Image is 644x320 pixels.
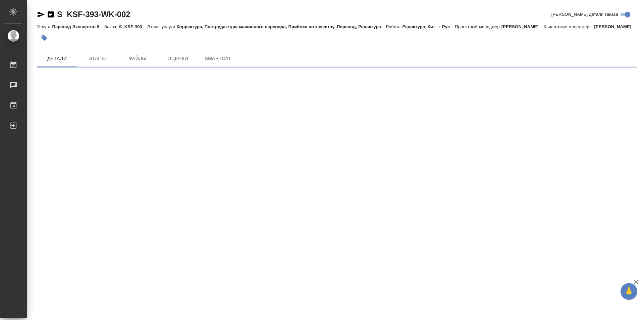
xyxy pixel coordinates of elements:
span: Оценки [162,54,194,63]
span: 🙏 [623,284,635,299]
span: Файлы [121,54,154,63]
p: [PERSON_NAME] [501,24,544,29]
span: SmartCat [202,54,234,63]
button: 🙏 [621,283,637,300]
a: S_KSF-393-WK-002 [57,10,130,19]
p: Этапы услуги [147,24,177,29]
p: Клиентские менеджеры [544,24,594,29]
span: Этапы [81,54,113,63]
p: Заказ: [104,24,119,29]
p: [PERSON_NAME] [594,24,636,29]
p: Перевод Экспертный [52,24,104,29]
p: Редактура, Кит → Рус [402,24,455,29]
button: Добавить тэг [37,31,52,45]
p: Проектный менеджер [455,24,501,29]
p: Корректура, Постредактура машинного перевода, Приёмка по качеству, Перевод, Редактура [177,24,386,29]
p: Работа [386,24,402,29]
p: S_KSF-393 [119,24,147,29]
span: [PERSON_NAME] детали заказа [551,11,618,18]
button: Скопировать ссылку для ЯМессенджера [37,10,45,18]
button: Скопировать ссылку [47,10,55,18]
span: Детали [41,54,73,63]
p: Услуга [37,24,52,29]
